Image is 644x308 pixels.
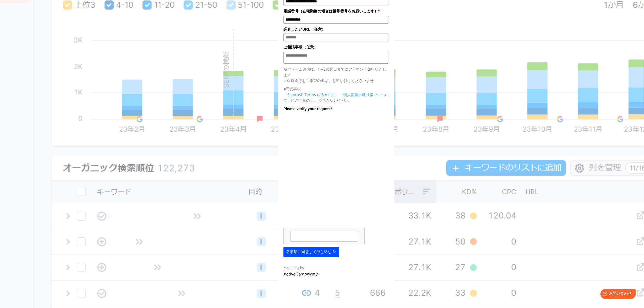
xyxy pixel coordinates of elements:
label: Please verify your request [283,106,389,112]
label: 調査したいURL（任意） [283,26,389,32]
a: 「個人情報の取り扱いについて」 [283,92,389,103]
p: ※フォーム送信後、1～2営業日までにアカウント発行いたします ※即時発行をご希望の際は、お申し付けくださいませ [283,66,389,83]
a: 「Semrush Terms of Service」 [283,92,338,97]
div: Marketing by [283,265,389,271]
button: 各事項に同意して申し込む ▷ [283,247,339,257]
p: ■同意事項 [283,86,389,92]
label: 電話番号（在宅勤務の場合は携帯番号をお願いします） [283,8,389,14]
p: にご同意の上、お申込みください。 [283,92,389,103]
label: ご相談事項（任意） [283,44,389,50]
iframe: Help widget launcher [596,287,638,302]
